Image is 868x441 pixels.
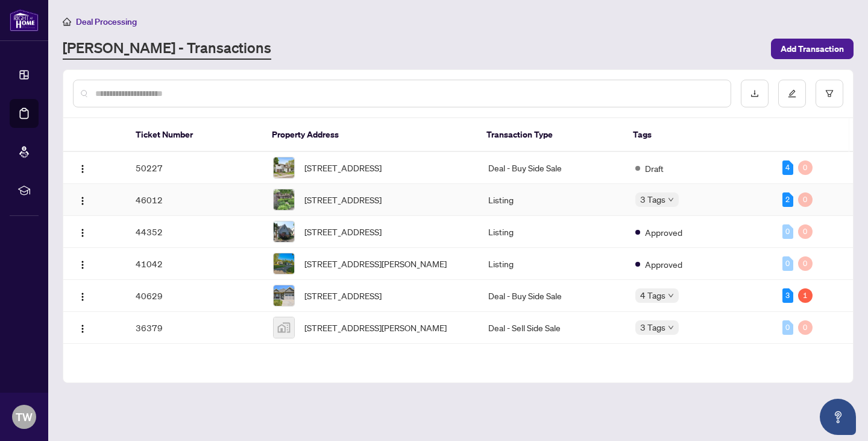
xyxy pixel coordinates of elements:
td: 50227 [126,152,263,184]
td: 36379 [126,312,263,344]
button: Logo [73,254,92,273]
span: 4 Tags [640,288,665,302]
td: 46012 [126,184,263,216]
img: thumbnail-img [274,221,294,242]
span: edit [788,89,796,98]
img: Logo [78,292,87,302]
span: Draft [645,162,664,175]
a: [PERSON_NAME] - Transactions [63,38,271,60]
span: Add Transaction [781,39,844,59]
span: [STREET_ADDRESS] [304,193,382,206]
button: Logo [73,286,92,305]
td: Deal - Buy Side Sale [479,280,626,312]
span: 3 Tags [640,192,665,206]
img: Logo [78,196,87,206]
span: home [63,17,71,26]
span: [STREET_ADDRESS][PERSON_NAME] [304,257,447,270]
span: down [668,293,674,299]
img: thumbnail-img [274,189,294,210]
div: 0 [798,256,813,271]
th: Tags [623,118,770,152]
img: Logo [78,324,87,334]
span: download [750,89,759,98]
div: 2 [782,192,793,207]
div: 1 [798,288,813,303]
div: 3 [782,288,793,303]
img: thumbnail-img [274,157,294,178]
td: Listing [479,344,626,435]
button: Open asap [820,399,856,435]
span: [STREET_ADDRESS] [304,289,382,302]
td: 44352 [126,216,263,248]
div: 0 [798,224,813,239]
div: 0 [782,256,793,271]
button: Logo [73,222,92,241]
button: filter [816,80,843,107]
button: Logo [73,158,92,177]
div: 0 [798,320,813,335]
div: 4 [782,160,793,175]
span: down [668,325,674,331]
span: Approved [645,226,682,239]
span: [STREET_ADDRESS][PERSON_NAME] [304,321,447,334]
td: Listing [479,248,626,280]
td: Deal - Buy Side Sale [479,152,626,184]
div: 0 [782,224,793,239]
td: 35042 [126,344,263,435]
span: [STREET_ADDRESS] [304,225,382,238]
td: 40629 [126,280,263,312]
td: Deal - Sell Side Sale [479,312,626,344]
div: 0 [782,320,793,335]
th: Ticket Number [126,118,263,152]
button: download [741,80,769,107]
span: TW [16,408,33,425]
button: Logo [73,318,92,337]
td: Listing [479,184,626,216]
img: thumbnail-img [274,285,294,306]
img: Logo [78,228,87,238]
img: thumbnail-img [274,253,294,274]
button: Add Transaction [771,39,854,59]
span: down [668,197,674,203]
span: 3 Tags [640,320,665,334]
td: Listing [479,216,626,248]
img: Logo [78,260,87,270]
img: Logo [78,164,87,174]
div: 0 [798,160,813,175]
img: thumbnail-img [274,317,294,338]
td: 41042 [126,248,263,280]
button: edit [778,80,806,107]
th: Property Address [262,118,477,152]
button: Logo [73,190,92,209]
span: filter [825,89,834,98]
span: Deal Processing [76,16,137,27]
div: 0 [798,192,813,207]
img: logo [10,9,39,31]
span: [STREET_ADDRESS] [304,161,382,174]
span: Approved [645,258,682,271]
th: Transaction Type [477,118,623,152]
